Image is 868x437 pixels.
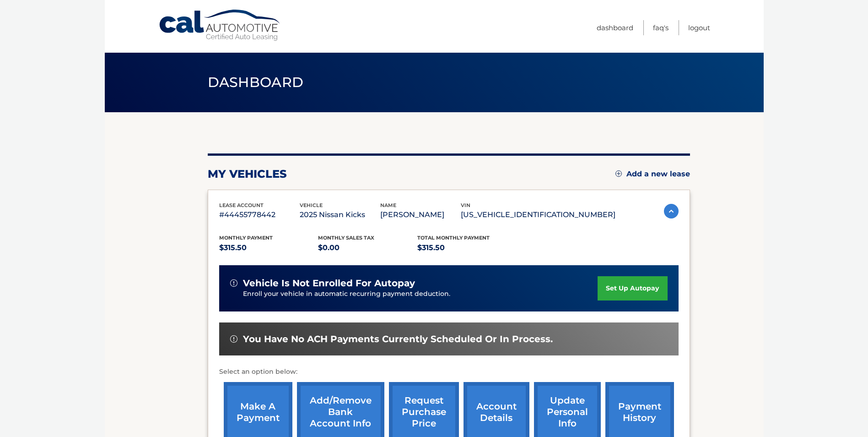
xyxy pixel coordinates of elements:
a: set up autopay [598,276,667,300]
p: 2025 Nissan Kicks [300,208,380,221]
span: vehicle [300,202,323,208]
p: #44455778442 [219,208,300,221]
h2: my vehicles [208,167,287,181]
a: Cal Automotive [158,9,282,42]
img: accordion-active.svg [664,204,679,218]
span: name [380,202,396,208]
span: You have no ACH payments currently scheduled or in process. [243,333,553,345]
span: vehicle is not enrolled for autopay [243,278,415,289]
p: $315.50 [417,241,517,254]
p: $0.00 [318,241,417,254]
span: Total Monthly Payment [417,235,490,241]
p: Enroll your vehicle in automatic recurring payment deduction. [243,289,598,299]
span: vin [461,202,470,208]
a: Add a new lease [615,169,690,179]
p: [PERSON_NAME] [380,208,461,221]
a: FAQ's [653,20,669,35]
img: alert-white.svg [230,279,237,287]
span: lease account [219,202,264,208]
span: Monthly Payment [219,235,273,241]
span: Monthly sales Tax [318,235,374,241]
p: [US_VEHICLE_IDENTIFICATION_NUMBER] [461,208,615,221]
img: alert-white.svg [230,335,237,343]
p: Select an option below: [219,366,679,377]
p: $315.50 [219,241,318,254]
span: Dashboard [208,74,304,91]
img: add.svg [615,170,622,177]
a: Dashboard [597,20,633,35]
a: Logout [688,20,710,35]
